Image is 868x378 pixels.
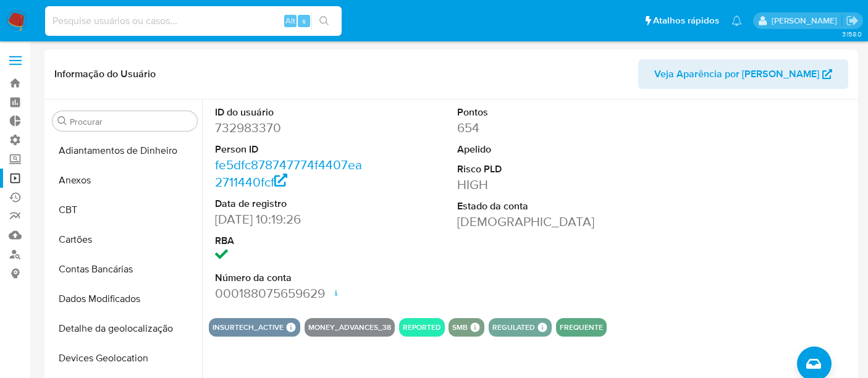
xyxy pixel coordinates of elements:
dt: Pontos [457,106,607,119]
dt: ID do usuário [215,106,364,119]
dd: [DEMOGRAPHIC_DATA] [457,213,607,230]
span: Alt [285,15,295,27]
span: Atalhos rápidos [653,14,719,27]
input: Procurar [70,116,192,127]
button: Contas Bancárias [48,254,202,284]
dt: Risco PLD [457,162,607,176]
button: Cartões [48,225,202,254]
dd: 000188075659629 [215,285,364,302]
dt: Person ID [215,143,364,156]
dd: HIGH [457,176,607,193]
dd: 732983370 [215,119,364,136]
button: Devices Geolocation [48,343,202,373]
span: Veja Aparência por [PERSON_NAME] [654,59,819,89]
button: Veja Aparência por [PERSON_NAME] [638,59,848,89]
button: Procurar [57,116,67,126]
dd: 654 [457,119,607,136]
button: search-icon [311,12,337,30]
button: Detalhe da geolocalização [48,314,202,343]
dt: Data de registro [215,197,364,211]
dt: Estado da conta [457,199,607,213]
dt: Número da conta [215,271,364,285]
h1: Informação do Usuário [54,68,156,80]
p: alexandra.macedo@mercadolivre.com [772,15,841,27]
a: Notificações [731,15,742,26]
span: s [302,15,306,27]
button: Dados Modificados [48,284,202,314]
input: Pesquise usuários ou casos... [45,13,342,29]
button: Anexos [48,166,202,195]
button: CBT [48,195,202,225]
dd: [DATE] 10:19:26 [215,211,364,228]
dt: RBA [215,234,364,248]
dt: Apelido [457,143,607,156]
button: Adiantamentos de Dinheiro [48,136,202,166]
a: fe5dfc878747774f4407ea2711440fcf [215,156,362,191]
a: Sair [846,14,859,27]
